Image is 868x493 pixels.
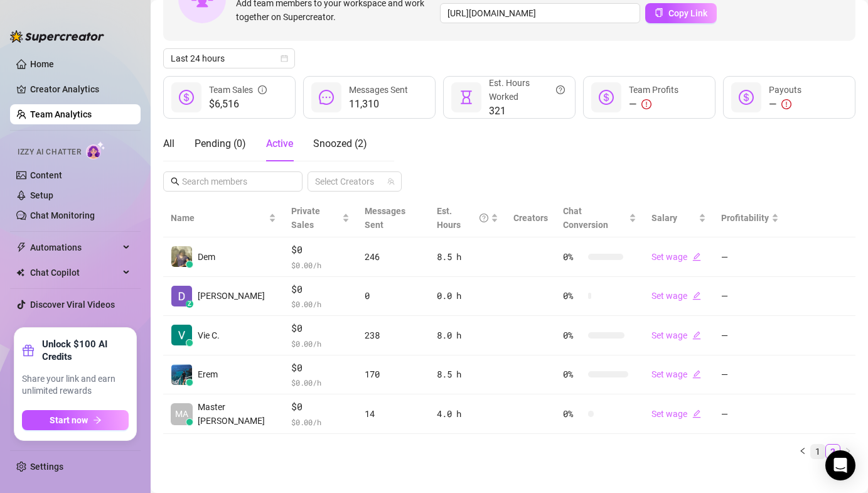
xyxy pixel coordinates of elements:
[651,369,701,379] a: Set wageedit
[563,289,583,303] span: 0 %
[42,338,129,363] strong: Unlock $100 AI Credits
[629,85,678,95] span: Team Profits
[840,444,855,459] button: right
[437,250,498,264] div: 8.5 h
[349,85,408,95] span: Messages Sent
[30,300,115,310] a: Discover Viral Videos
[291,242,350,257] span: $0
[489,76,565,104] div: Est. Hours Worked
[599,90,614,105] span: dollar-circle
[30,210,95,220] a: Chat Monitoring
[16,268,24,277] img: Chat Copilot
[437,328,498,342] div: 8.0 h
[714,237,786,277] td: —
[556,76,565,104] span: question-circle
[30,59,54,69] a: Home
[365,250,422,264] div: 246
[291,337,350,350] span: $ 0.00 /h
[692,409,701,418] span: edit
[668,8,707,18] span: Copy Link
[186,300,193,308] div: z
[171,246,192,267] img: Dem
[844,447,852,455] span: right
[198,250,215,264] span: Dem
[175,407,188,421] span: MA
[30,263,119,283] span: Chat Copilot
[825,450,855,480] div: Open Intercom Messenger
[437,367,498,381] div: 8.5 h
[437,204,488,232] div: Est. Hours
[291,376,350,389] span: $ 0.00 /h
[795,444,810,459] li: Previous Page
[563,250,583,264] span: 0 %
[645,3,717,23] button: Copy Link
[365,407,422,421] div: 14
[319,90,334,105] span: message
[825,444,840,459] li: 2
[30,79,131,99] a: Creator Analytics
[171,325,192,345] img: Vie Castillo
[18,146,81,158] span: Izzy AI Chatter
[365,367,422,381] div: 170
[365,206,405,230] span: Messages Sent
[437,289,498,303] div: 0.0 h
[826,445,840,458] a: 2
[692,370,701,379] span: edit
[349,97,408,112] span: 11,310
[629,97,678,112] div: —
[480,204,488,232] span: question-circle
[171,49,287,68] span: Last 24 hours
[198,367,218,381] span: Erem
[291,360,350,376] span: $0
[651,330,701,340] a: Set wageedit
[171,211,266,225] span: Name
[86,141,105,160] img: AI Chatter
[179,90,194,105] span: dollar-circle
[365,328,422,342] div: 238
[50,415,88,425] span: Start now
[365,289,422,303] div: 0
[22,344,35,357] span: gift
[281,55,288,62] span: calendar
[651,213,677,223] span: Salary
[563,407,583,421] span: 0 %
[769,97,801,112] div: —
[714,394,786,434] td: —
[795,444,810,459] button: left
[198,328,220,342] span: Vie C.
[721,213,769,223] span: Profitability
[291,321,350,336] span: $0
[171,177,179,186] span: search
[198,289,265,303] span: [PERSON_NAME]
[714,277,786,317] td: —
[30,237,119,257] span: Automations
[651,291,701,301] a: Set wageedit
[291,298,350,310] span: $ 0.00 /h
[799,447,806,455] span: left
[291,399,350,414] span: $0
[16,242,26,252] span: thunderbolt
[810,444,825,459] li: 1
[30,462,63,472] a: Settings
[22,373,129,398] span: Share your link and earn unlimited rewards
[291,259,350,271] span: $ 0.00 /h
[10,30,104,43] img: logo-BBDzfeDw.svg
[313,138,367,149] span: Snoozed ( 2 )
[563,206,608,230] span: Chat Conversion
[739,90,754,105] span: dollar-circle
[506,199,555,237] th: Creators
[840,444,855,459] li: Next Page
[266,138,293,149] span: Active
[641,99,651,109] span: exclamation-circle
[291,282,350,297] span: $0
[291,416,350,428] span: $ 0.00 /h
[291,206,320,230] span: Private Sales
[93,416,102,425] span: arrow-right
[22,410,129,430] button: Start nowarrow-right
[437,407,498,421] div: 4.0 h
[489,104,565,119] span: 321
[651,409,701,419] a: Set wageedit
[769,85,801,95] span: Payouts
[182,175,285,188] input: Search members
[811,445,825,458] a: 1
